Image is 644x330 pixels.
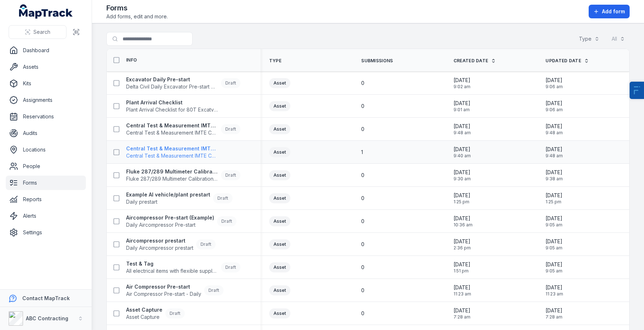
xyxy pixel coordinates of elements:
[454,58,496,64] a: Created Date
[9,25,66,39] button: Search
[361,287,364,294] span: 0
[221,170,240,180] div: Draft
[454,192,470,205] time: 18/08/2025, 1:25:55 pm
[126,237,216,252] a: Aircompressor prestartDaily Aircompressor prestartDraft
[546,215,562,228] time: 22/08/2025, 9:05:24 am
[126,306,185,321] a: Asset CaptureAsset CaptureDraft
[546,307,562,320] time: 01/07/2025, 7:28:16 am
[126,168,218,175] strong: Fluke 287/289 Multimeter Calibration Form
[126,76,218,83] strong: Excavator Daily Pre-start
[361,80,364,87] span: 0
[546,123,563,136] time: 20/08/2025, 9:48:33 am
[6,126,86,140] a: Audits
[221,262,240,272] div: Draft
[546,100,563,107] span: [DATE]
[269,193,290,203] div: Asset
[269,308,290,318] div: Asset
[454,58,488,64] span: Created Date
[454,176,471,182] span: 9:30 am
[546,284,563,291] span: [DATE]
[126,260,218,267] strong: Test & Tag
[546,261,562,274] time: 22/08/2025, 9:05:29 am
[361,126,364,133] span: 0
[454,100,470,107] span: [DATE]
[454,123,471,136] time: 20/08/2025, 9:48:20 am
[546,169,563,182] time: 20/08/2025, 9:38:40 am
[546,58,581,64] span: Updated Date
[546,107,563,113] span: 9:06 am
[454,100,470,113] time: 22/08/2025, 9:01:54 am
[126,57,137,63] span: Info
[454,307,470,314] span: [DATE]
[454,123,471,130] span: [DATE]
[574,32,604,46] button: Type
[454,284,471,291] span: [DATE]
[269,124,290,134] div: Asset
[6,176,86,190] a: Forms
[6,76,86,91] a: Kits
[126,267,218,275] span: All electrical items with flexible supply cord and plug top to 240v or 415v volt power needs to b...
[19,4,73,19] a: MapTrack
[269,239,290,249] div: Asset
[602,8,625,15] span: Add form
[126,76,240,90] a: Excavator Daily Pre-startDelta Civil Daily Excavator Pre-start ChecklistDraft
[26,315,68,321] strong: ABC Contracting
[454,130,471,136] span: 9:48 am
[546,307,562,314] span: [DATE]
[196,239,216,249] div: Draft
[454,307,470,320] time: 01/07/2025, 7:28:16 am
[454,268,470,274] span: 1:51 pm
[126,129,218,136] span: Central Test & Measurement IMTE Calibration
[361,103,364,110] span: 0
[126,145,218,152] strong: Central Test & Measurement IMTE Calibration
[546,215,562,222] span: [DATE]
[454,314,470,320] span: 7:28 am
[454,146,471,153] span: [DATE]
[454,261,470,274] time: 07/08/2025, 1:51:40 pm
[126,106,218,113] span: Plant Arrival Checklist for 80T Excatvators
[546,291,563,297] span: 11:23 am
[454,238,471,245] span: [DATE]
[126,214,214,221] strong: Aircompressor Pre-start (Example)
[126,260,240,275] a: Test & TagAll electrical items with flexible supply cord and plug top to 240v or 415v volt power ...
[217,216,236,226] div: Draft
[126,214,236,229] a: Aircompressor Pre-start (Example)Daily Aircompressor Pre-startDraft
[6,209,86,223] a: Alerts
[126,99,218,106] strong: Plant Arrival Checklist
[546,261,562,268] span: [DATE]
[126,152,218,159] span: Central Test & Measurement IMTE Calibration
[361,172,364,179] span: 0
[546,100,563,113] time: 22/08/2025, 9:06:46 am
[6,143,86,157] a: Locations
[126,244,193,252] span: Daily Aircompressor prestart
[126,306,162,313] strong: Asset Capture
[221,78,240,88] div: Draft
[546,199,562,205] span: 1:25 pm
[361,149,363,156] span: 1
[454,77,470,90] time: 22/08/2025, 9:02:43 am
[361,58,393,64] span: Submissions
[546,238,562,245] span: [DATE]
[269,170,290,180] div: Asset
[126,191,210,198] strong: Example AI vehicle/plant prestart
[546,284,563,297] time: 25/07/2025, 11:23:32 am
[126,283,201,290] strong: Air Compressor Pre-start
[546,314,562,320] span: 7:28 am
[269,262,290,272] div: Asset
[213,193,233,203] div: Draft
[546,146,563,153] span: [DATE]
[126,237,193,244] strong: Aircompressor prestart
[6,225,86,240] a: Settings
[546,130,563,136] span: 9:48 am
[361,241,364,248] span: 0
[221,124,240,134] div: Draft
[546,58,589,64] a: Updated Date
[546,176,563,182] span: 9:38 am
[126,191,233,205] a: Example AI vehicle/plant prestartDaily prestartDraft
[546,77,563,84] span: [DATE]
[204,285,224,295] div: Draft
[454,291,471,297] span: 11:23 am
[126,313,162,321] span: Asset Capture
[546,268,562,274] span: 9:05 am
[546,169,563,176] span: [DATE]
